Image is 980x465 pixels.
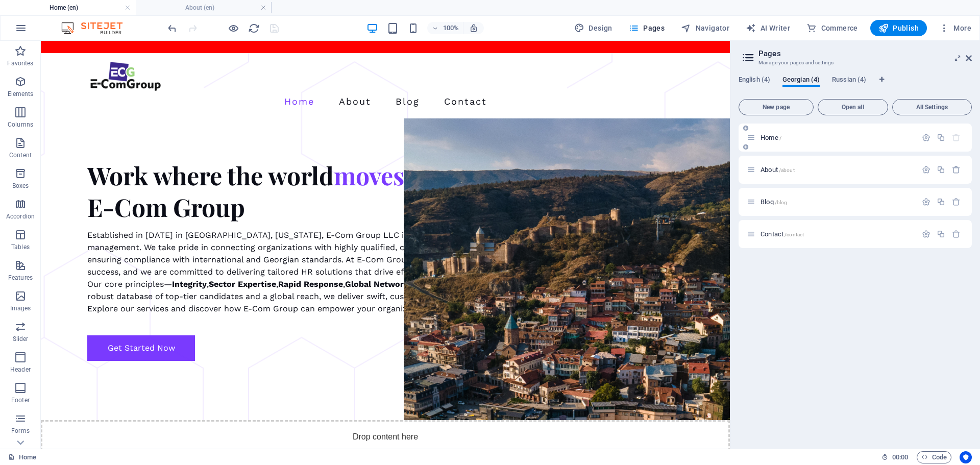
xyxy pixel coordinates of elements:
p: Forms [11,427,30,435]
div: Duplicate [937,133,945,142]
p: Tables [11,243,30,251]
span: Publish [878,23,919,33]
span: /blog [775,200,788,205]
span: Home [761,134,781,141]
span: Code [921,451,947,463]
button: Design [570,20,617,36]
span: Click to open page [761,166,795,174]
p: Accordion [6,212,35,221]
span: Open all [822,104,884,110]
span: Georgian (4) [782,74,820,88]
i: On resize automatically adjust zoom level to fit chosen device. [469,23,478,33]
button: Open all [818,99,888,115]
span: /contact [785,232,804,237]
span: New page [743,104,809,110]
div: Remove [952,230,961,238]
div: Duplicate [937,198,945,206]
span: Russian (4) [832,74,866,88]
button: Navigator [677,20,733,36]
span: Design [574,23,612,33]
h3: Manage your pages and settings [758,58,951,67]
div: Blog/blog [757,199,917,205]
button: 100% [427,22,463,34]
p: Content [9,151,32,159]
span: Click to open page [761,230,804,238]
div: Settings [922,198,930,206]
i: Reload page [248,22,260,34]
h6: Session time [881,451,909,463]
p: Favorites [7,59,33,67]
h6: 100% [443,22,459,34]
span: : [899,453,901,461]
p: Boxes [12,182,29,190]
span: English (4) [739,74,770,88]
p: Header [10,365,31,374]
div: Language Tabs [739,76,972,95]
div: Remove [952,165,961,174]
img: Editor Logo [59,22,135,34]
span: 00 00 [892,451,908,463]
div: Settings [922,165,930,174]
div: Settings [922,230,930,238]
h2: Pages [758,49,972,58]
p: Footer [11,396,30,404]
div: The startpage cannot be deleted [952,133,961,142]
span: AI Writer [746,23,790,33]
div: Duplicate [937,230,945,238]
div: Design (Ctrl+Alt+Y) [570,20,617,36]
div: Home/ [757,134,917,141]
p: Features [8,274,33,282]
button: undo [166,22,178,34]
button: AI Writer [742,20,794,36]
p: Columns [8,120,33,129]
span: Click to open page [761,198,787,206]
span: /about [779,167,795,173]
span: Commerce [806,23,858,33]
button: More [935,20,975,36]
span: Pages [629,23,665,33]
div: About/about [757,166,917,173]
i: Undo: change_position (Ctrl+Z) [166,22,178,34]
p: Slider [13,335,29,343]
div: Remove [952,198,961,206]
button: All Settings [892,99,972,115]
button: New page [739,99,814,115]
span: / [779,135,781,141]
h4: About (en) [136,2,272,13]
a: Click to cancel selection. Double-click to open Pages [8,451,36,463]
button: Commerce [802,20,862,36]
button: Usercentrics [960,451,972,463]
button: Publish [870,20,927,36]
button: Code [917,451,951,463]
div: Duplicate [937,165,945,174]
div: Contact/contact [757,231,917,237]
span: All Settings [897,104,967,110]
div: Settings [922,133,930,142]
p: Elements [8,90,34,98]
span: Navigator [681,23,729,33]
p: Images [10,304,31,312]
button: reload [248,22,260,34]
button: Pages [625,20,669,36]
span: More [939,23,971,33]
